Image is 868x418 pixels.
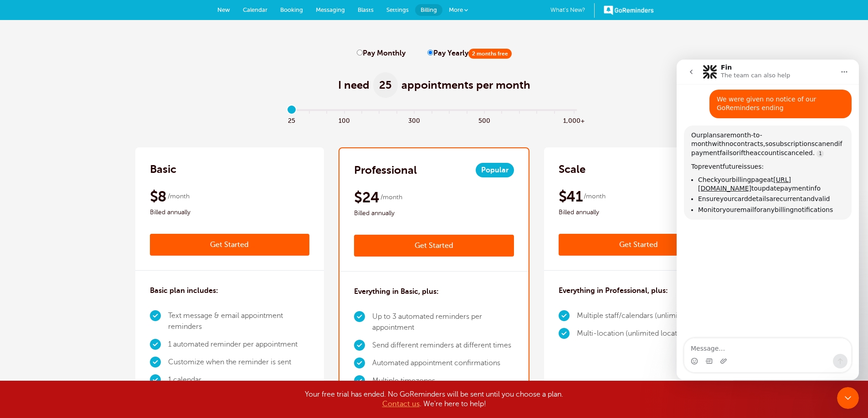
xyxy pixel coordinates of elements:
span: 500 [476,115,493,125]
li: Multiple staff/calendars (unlimited) [577,307,693,325]
h2: Scale [559,162,586,176]
a: Get Started [559,234,719,256]
li: Customize when the reminder is sent [168,353,310,371]
span: Booking [280,6,303,13]
span: Calendar [243,6,267,13]
li: Up to 3 automated reminders per appointment [372,308,514,337]
span: 2 months free [468,49,512,59]
span: Popular [476,163,514,177]
input: Pay Monthly [357,50,363,55]
span: $24 [354,188,379,206]
span: 100 [335,115,353,125]
span: Blasts [358,6,374,13]
span: /month [380,192,402,203]
a: Get Started [150,234,310,256]
span: 25 [283,115,300,125]
span: /month [168,191,190,202]
iframe: Intercom live chat [677,60,859,380]
input: Pay Yearly2 months free [427,50,433,55]
h2: Basic [150,162,176,176]
span: 25 [373,72,398,98]
li: Automated appointment confirmations [372,354,514,372]
span: 1,000+ [563,115,585,125]
h3: Everything in Professional, plus: [559,285,668,296]
span: $41 [559,187,582,206]
li: 1 calendar [168,371,310,389]
h2: Professional [354,163,417,177]
a: Contact us [382,400,420,408]
li: Send different reminders at different times [372,337,514,354]
a: Get Started [354,235,514,257]
div: Your free trial has ended. No GoReminders will be sent until you choose a plan. . We're here to h... [206,390,662,409]
label: Pay Monthly [357,49,406,58]
span: 300 [406,115,423,125]
label: Pay Yearly [427,49,512,58]
iframe: Intercom live chat [837,387,859,409]
span: appointments per month [401,78,530,92]
span: New [217,6,230,13]
span: Billing [421,6,437,13]
span: I need [338,78,370,92]
span: Messaging [316,6,345,13]
span: Billed annually [354,208,514,219]
li: Text message & email appointment reminders [168,307,310,336]
span: $8 [150,187,167,206]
